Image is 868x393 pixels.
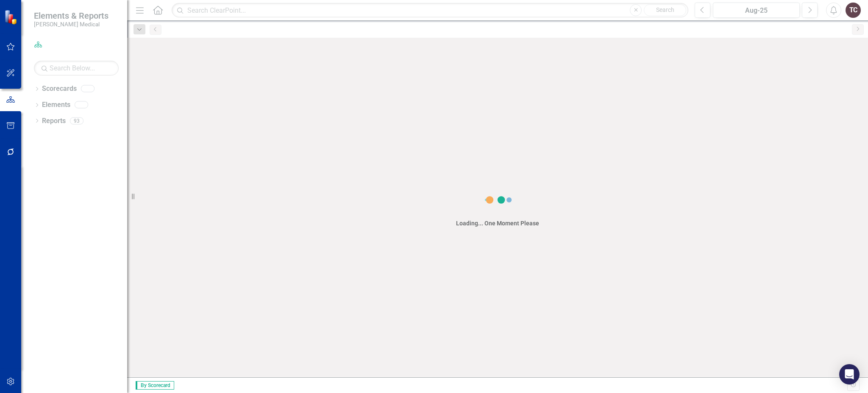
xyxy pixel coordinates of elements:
button: TC [846,3,861,18]
div: 93 [70,117,83,124]
img: ClearPoint Strategy [3,9,19,25]
span: By Scorecard [136,381,174,390]
input: Search ClearPoint... [172,3,688,18]
a: Scorecards [42,84,77,94]
a: Reports [42,116,66,126]
button: Search [644,4,686,16]
button: Aug-25 [713,3,800,18]
small: [PERSON_NAME] Medical [34,21,108,28]
div: Open Intercom Messenger [839,364,860,385]
div: Aug-25 [716,6,797,16]
div: Loading... One Moment Please [456,219,539,227]
span: Search [656,6,674,13]
a: Elements [42,100,70,110]
span: Elements & Reports [34,11,108,21]
input: Search Below... [34,61,119,76]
